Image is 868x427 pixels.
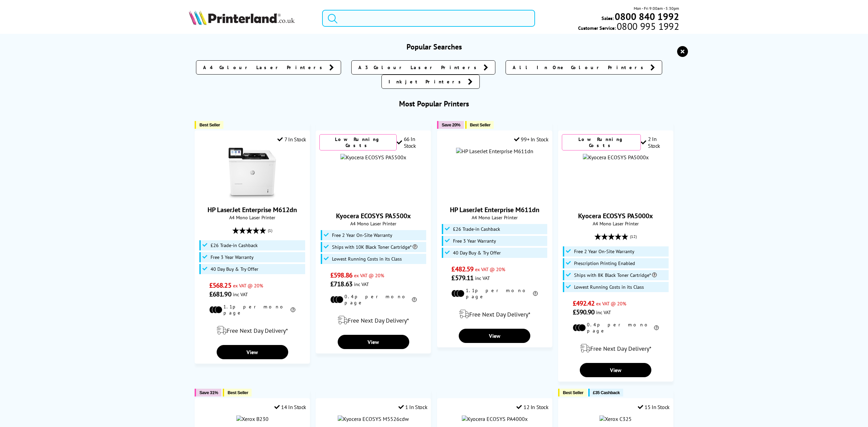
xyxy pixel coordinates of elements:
[398,404,428,410] div: 1 In Stock
[641,136,669,149] div: 2 In Stock
[441,214,549,221] span: A4 Mono Laser Printer
[319,311,427,330] div: modal_delivery
[381,75,480,89] a: Inkjet Printers
[475,266,505,272] span: ex VAT @ 20%
[470,122,491,127] span: Best Seller
[573,322,659,334] li: 0.4p per mono page
[199,390,218,395] span: Save 31%
[209,290,231,299] span: £681.90
[601,15,614,21] span: Sales:
[196,60,341,75] a: A4 Colour Laser Printers
[199,122,220,127] span: Best Seller
[616,23,679,29] span: 0800 995 1992
[441,305,549,324] div: modal_delivery
[453,250,501,256] span: 40 Day Buy & Try Offer
[614,13,679,20] a: 0800 840 1992
[580,363,651,377] a: View
[514,136,549,143] div: 99+ In Stock
[583,154,649,161] img: Kyocera ECOSYS PA5000x
[558,389,587,396] button: Best Seller
[203,64,326,71] span: A4 Colour Laser Printers
[562,134,641,150] div: Low Running Costs
[456,148,533,155] img: HP LaserJet Enterprise M611dn
[340,154,406,161] img: Kyocera ECOSYS PA5500x
[268,224,272,237] span: (1)
[227,148,278,199] img: HP LaserJet Enterprise M612dn
[578,23,679,31] span: Customer Service:
[236,415,269,422] img: Xerox B230
[593,390,620,395] span: £35 Cashback
[596,309,611,316] span: inc VAT
[354,281,369,287] span: inc VAT
[211,255,254,260] span: Free 3 Year Warranty
[195,121,223,129] button: Best Seller
[319,134,397,150] div: Low Running Costs
[462,415,528,422] img: Kyocera ECOSYS PA4000x
[574,249,634,254] span: Free 2 Year On-Site Warranty
[277,136,306,143] div: 7 In Stock
[217,345,288,359] a: View
[513,64,647,71] span: All In One Colour Printers
[358,64,480,71] span: A3 Colour Laser Printers
[573,299,595,308] span: £492.42
[211,243,258,248] span: £26 Trade-in Cashback
[332,244,417,250] span: Ships with 10K Black Toner Cartridge*
[189,10,295,25] img: Printerland Logo
[562,220,670,227] span: A4 Mono Laser Printer
[599,415,632,422] img: Xerox C325
[574,272,657,278] span: Ships with 8K Black Toner Cartridge*
[338,415,409,422] a: Kyocera ECOSYS M5526cdw
[354,272,384,279] span: ex VAT @ 20%
[574,284,644,290] span: Lowest Running Costs in its Class
[274,404,306,410] div: 14 In Stock
[615,10,679,23] b: 0800 840 1992
[189,99,679,108] h3: Most Popular Printers
[397,136,427,149] div: 66 In Stock
[574,261,635,266] span: Prescription Printing Enabled
[336,211,411,220] a: Kyocera ECOSYS PA5500x
[437,121,464,129] button: Save 20%
[588,389,623,396] button: £35 Cashback
[638,404,670,410] div: 15 In Stock
[596,300,626,307] span: ex VAT @ 20%
[223,389,252,396] button: Best Seller
[228,390,248,395] span: Best Seller
[389,78,465,85] span: Inkjet Printers
[475,275,490,281] span: inc VAT
[442,122,460,127] span: Save 20%
[209,281,231,290] span: £568.25
[453,226,500,232] span: £26 Trade-in Cashback
[453,238,496,244] span: Free 3 Year Warranty
[465,121,494,129] button: Best Seller
[351,60,495,75] a: A3 Colour Laser Printers
[211,266,258,272] span: 40 Day Buy & Try Offer
[330,293,416,306] li: 0.4p per mono page
[322,10,535,27] input: Search product o
[562,339,670,358] div: modal_delivery
[450,205,539,214] a: HP LaserJet Enterprise M611dn
[189,10,314,26] a: Printerland Logo
[233,282,263,289] span: ex VAT @ 20%
[338,335,409,349] a: View
[459,329,530,343] a: View
[319,220,427,227] span: A4 Mono Laser Printer
[233,291,248,298] span: inc VAT
[332,256,402,262] span: Lowest Running Costs in its Class
[330,280,352,288] span: £718.63
[209,304,295,316] li: 1.1p per mono page
[573,308,595,317] span: £590.90
[634,5,679,12] span: Mon - Fri 9:00am - 5:30pm
[195,389,221,396] button: Save 31%
[208,205,297,214] a: HP LaserJet Enterprise M612dn
[516,404,548,410] div: 12 In Stock
[227,193,278,200] a: HP LaserJet Enterprise M612dn
[451,273,473,282] span: £579.11
[506,60,662,75] a: All In One Colour Printers
[578,211,653,220] a: Kyocera ECOSYS PA5000x
[451,265,473,273] span: £482.59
